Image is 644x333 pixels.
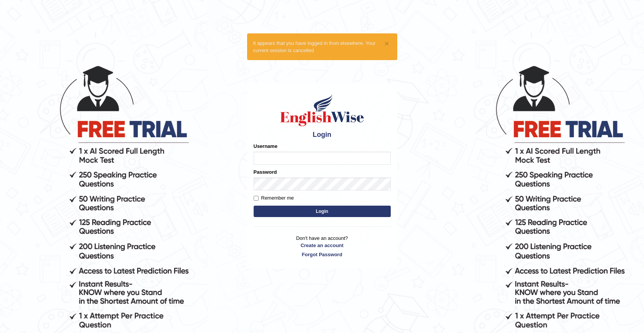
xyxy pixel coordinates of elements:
label: Password [254,168,277,176]
button: × [384,40,389,48]
div: It appears that you have logged in from elsewhere. Your current session is cancelled [247,33,397,60]
img: Logo of English Wise sign in for intelligent practice with AI [279,93,366,127]
a: Forgot Password [254,251,391,258]
label: Remember me [254,194,294,202]
input: Remember me [254,196,259,201]
label: Username [254,143,278,150]
a: Create an account [254,242,391,249]
h4: Login [254,131,391,139]
p: Don't have an account? [254,235,391,258]
button: Login [254,206,391,217]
